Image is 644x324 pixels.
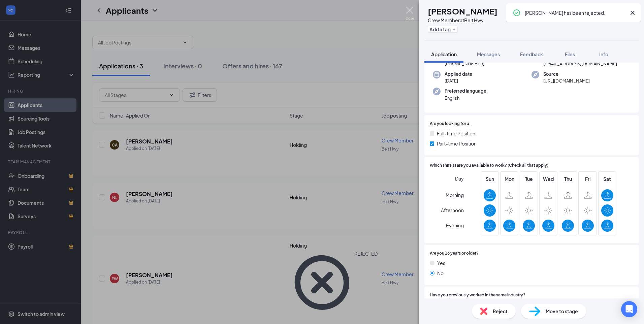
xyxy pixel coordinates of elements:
span: Wed [542,175,554,183]
span: Evening [446,219,464,231]
span: Move to stage [546,307,578,315]
span: Source [543,71,590,77]
span: Fri [582,175,594,183]
span: [EMAIL_ADDRESS][DOMAIN_NAME] [543,60,617,67]
span: Feedback [520,51,543,57]
span: Reject [493,307,508,315]
span: Applied date [445,71,472,77]
span: Which shift(s) are you available to work? (Check all that apply) [430,162,548,169]
span: Yes [437,259,445,267]
span: Files [565,51,575,57]
span: Mon [503,175,515,183]
span: [URL][DOMAIN_NAME] [543,77,590,84]
span: Part-time Position [437,140,477,147]
svg: Plus [452,27,456,31]
span: Have you previously worked in the same industry? [430,292,525,298]
svg: Cross [629,9,637,17]
span: Messages [477,51,500,57]
span: [DATE] [445,77,472,84]
svg: CheckmarkCircle [513,9,521,17]
span: Are you 16 years or older? [430,250,479,257]
span: English [445,95,486,101]
span: Info [599,51,608,57]
span: Application [431,51,457,57]
span: Sat [601,175,613,183]
span: Thu [562,175,574,183]
div: Crew Member at Belt Hwy [428,17,497,24]
div: [PERSON_NAME] has been rejected. [525,9,626,17]
span: Preferred language [445,88,486,94]
h1: [PERSON_NAME] [428,5,497,17]
span: No [437,269,444,277]
span: Morning [446,189,464,201]
span: Afternoon [441,204,464,216]
span: Day [455,175,464,182]
span: Full-time Position [437,130,475,137]
button: PlusAdd a tag [428,26,458,33]
div: Open Intercom Messenger [621,301,637,317]
span: [PHONE_NUMBER] [445,60,484,67]
span: Sun [484,175,496,183]
span: Tue [523,175,535,183]
span: Are you looking for a: [430,121,471,127]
